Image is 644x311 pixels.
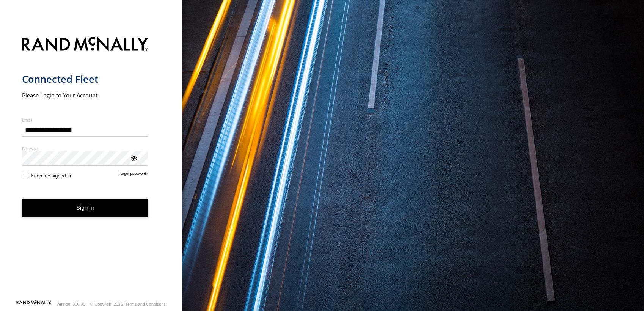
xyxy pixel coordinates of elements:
[126,302,166,306] a: Terms and Conditions
[24,173,28,177] input: Keep me signed in
[22,199,148,217] button: Sign in
[22,35,148,55] img: Rand McNally
[22,73,148,85] h1: Connected Fleet
[22,146,148,151] label: Password
[22,117,148,123] label: Email
[57,302,85,306] div: Version: 306.00
[130,154,137,162] div: ViewPassword
[22,32,160,300] form: main
[16,300,51,308] a: Visit our Website
[90,302,166,306] div: © Copyright 2025 -
[22,91,148,99] h2: Please Login to Your Account
[119,171,148,179] a: Forgot password?
[31,173,71,179] span: Keep me signed in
